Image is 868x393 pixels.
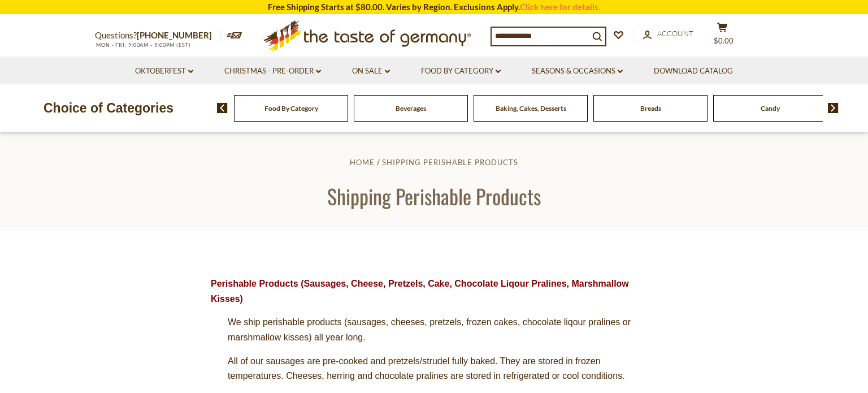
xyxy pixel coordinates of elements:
[496,104,566,113] a: Baking, Cakes, Desserts
[761,104,780,113] a: Candy
[35,183,833,209] h1: Shipping Perishable Products
[350,158,375,167] a: Home
[352,65,390,77] a: On Sale
[137,30,212,40] a: [PHONE_NUMBER]
[643,28,693,40] a: Account
[705,22,739,50] button: $0.00
[828,103,839,113] img: next arrow
[228,356,625,381] span: All of our sausages are pre-cooked and pretzels/strudel fully baked. They are stored in frozen te...
[95,28,220,43] p: Questions?
[264,104,318,113] a: Food By Category
[217,103,228,113] img: previous arrow
[532,65,623,77] a: Seasons & Occasions
[396,104,426,113] a: Beverages
[657,29,693,38] span: Account
[520,2,600,12] a: Click here for details.
[211,279,629,304] strong: Perishable Products (Sausages, Cheese, Pretzels, Cake, Chocolate Liqour Pralines, Marshmallow Kis...
[654,65,733,77] a: Download Catalog
[95,42,191,48] span: MON - FRI, 9:00AM - 5:00PM (EST)
[640,104,661,113] a: Breads
[382,158,518,167] a: Shipping Perishable Products
[714,36,734,45] span: $0.00
[228,317,631,342] span: We ship perishable products (sausages, cheeses, pretzels, frozen cakes, chocolate liqour pralines...
[421,65,501,77] a: Food By Category
[224,65,321,77] a: Christmas - PRE-ORDER
[135,65,193,77] a: Oktoberfest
